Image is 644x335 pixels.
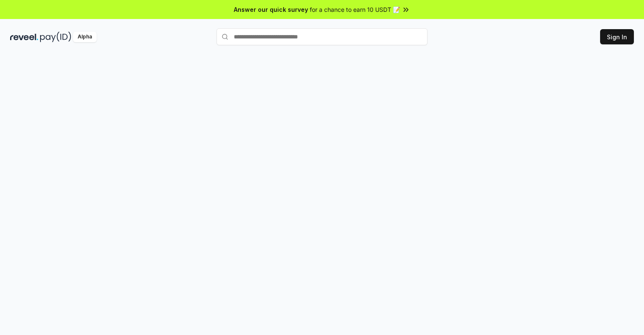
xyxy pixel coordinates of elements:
[40,32,71,42] img: pay_id
[310,5,400,14] span: for a chance to earn 10 USDT 📝
[73,32,97,42] div: Alpha
[600,29,634,44] button: Sign In
[234,5,308,14] span: Answer our quick survey
[10,32,38,42] img: reveel_dark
